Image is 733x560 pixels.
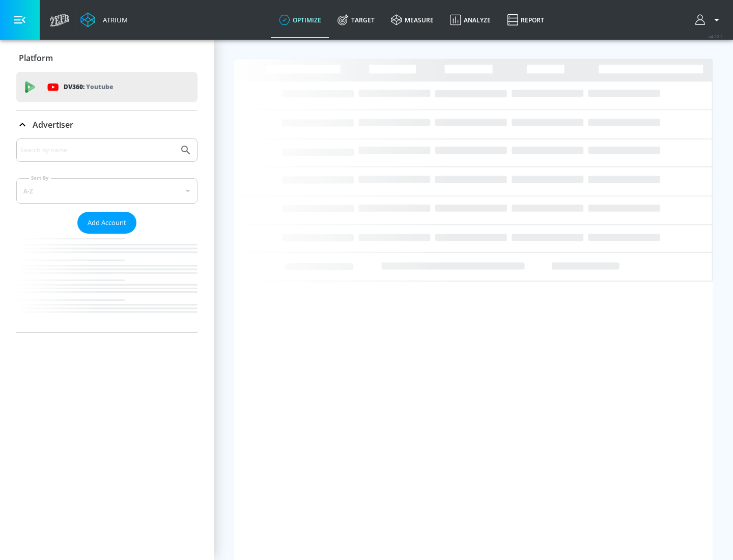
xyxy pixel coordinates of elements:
[20,144,175,157] input: Search by name
[29,175,51,181] label: Sort By
[383,2,442,38] a: measure
[33,119,73,130] p: Advertiser
[16,234,198,332] nav: list of Advertiser
[16,44,198,72] div: Platform
[442,2,499,38] a: Analyze
[499,2,552,38] a: Report
[77,212,136,234] button: Add Account
[19,52,53,64] p: Platform
[80,12,128,27] a: Atrium
[709,34,723,39] span: v 4.22.2
[86,81,113,92] p: Youtube
[16,138,198,332] div: Advertiser
[88,217,126,229] span: Add Account
[271,2,329,38] a: optimize
[99,15,128,24] div: Atrium
[16,110,198,139] div: Advertiser
[329,2,383,38] a: Target
[16,72,198,102] div: DV360: Youtube
[16,178,198,204] div: A-Z
[64,81,113,93] p: DV360:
